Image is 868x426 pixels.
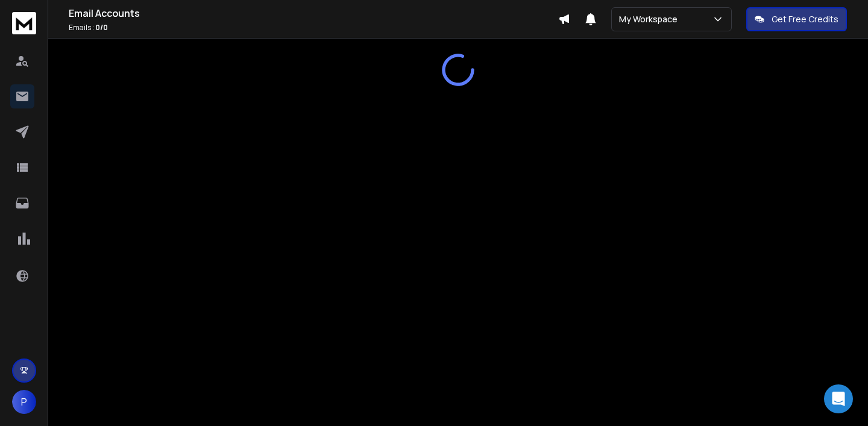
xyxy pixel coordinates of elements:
button: P [12,390,36,414]
h1: Email Accounts [69,6,558,20]
p: Emails : [69,23,558,33]
img: logo [12,12,36,34]
span: 0 / 0 [95,22,108,33]
p: My Workspace [619,13,682,25]
div: Open Intercom Messenger [824,384,853,413]
button: Get Free Credits [746,7,847,31]
p: Get Free Credits [772,13,838,25]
